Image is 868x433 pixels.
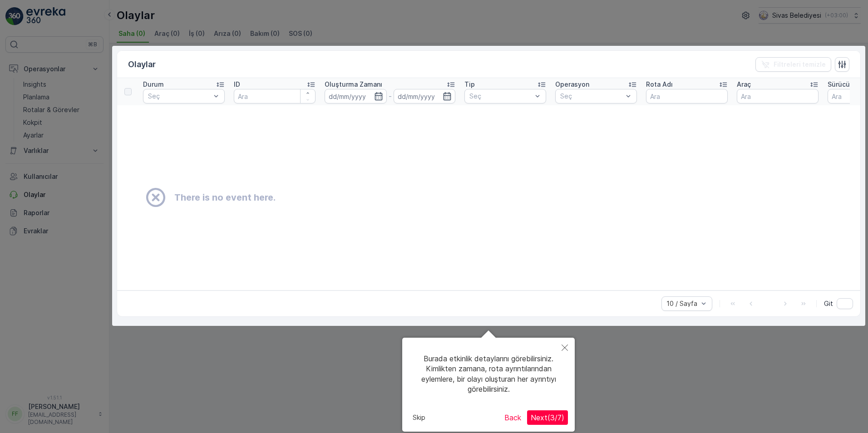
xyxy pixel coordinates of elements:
button: Close [555,338,575,359]
button: Next [527,410,568,425]
div: Burada etkinlik detaylarını görebilirsiniz. Kimlikten zamana, rota ayrıntılarından eylemlere, bir... [409,344,568,403]
button: Back [501,410,525,425]
button: Skip [409,411,429,424]
div: Burada etkinlik detaylarını görebilirsiniz. Kimlikten zamana, rota ayrıntılarından eylemlere, bir... [402,338,575,432]
span: Next ( 3 / 7 ) [531,413,564,422]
